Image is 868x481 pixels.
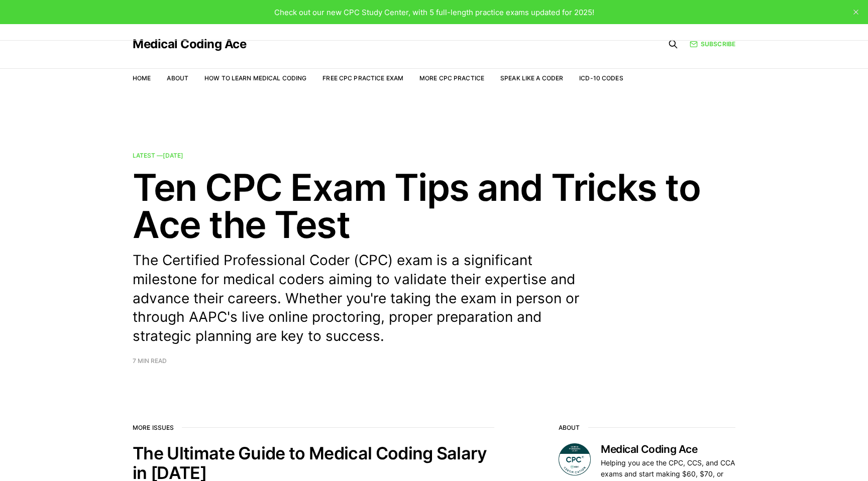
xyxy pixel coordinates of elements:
h2: More issues [133,424,494,431]
a: Free CPC Practice Exam [322,74,403,82]
a: How to Learn Medical Coding [204,74,306,82]
a: Home [133,74,151,82]
a: About [167,74,188,82]
img: Medical Coding Ace [559,443,591,475]
a: Subscribe [690,39,735,49]
span: 7 min read [133,358,167,364]
p: The Certified Professional Coder (CPC) exam is a significant milestone for medical coders aiming ... [133,251,595,346]
button: close [848,4,864,20]
iframe: portal-trigger [701,432,868,481]
h2: Ten CPC Exam Tips and Tricks to Ace the Test [133,169,735,243]
a: Speak Like a Coder [500,74,563,82]
a: Medical Coding Ace [133,38,246,50]
h3: Medical Coding Ace [601,443,735,455]
span: Check out our new CPC Study Center, with 5 full-length practice exams updated for 2025! [274,8,594,17]
h2: About [559,424,735,431]
a: More CPC Practice [419,74,484,82]
a: Latest —[DATE] Ten CPC Exam Tips and Tricks to Ace the Test The Certified Professional Coder (CPC... [133,153,735,364]
a: ICD-10 Codes [579,74,623,82]
span: Latest — [133,152,183,159]
time: [DATE] [163,152,183,159]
